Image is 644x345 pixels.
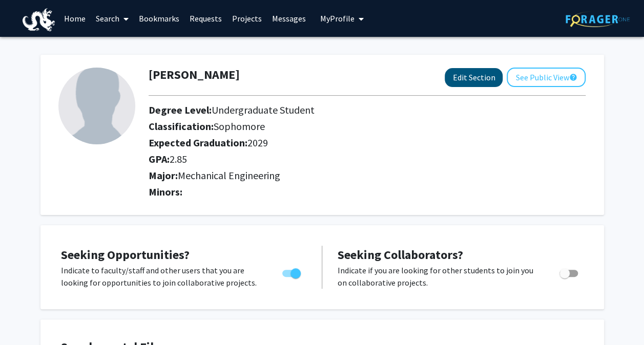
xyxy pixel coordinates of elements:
h2: Major: [149,169,586,182]
p: Indicate to faculty/staff and other users that you are looking for opportunities to join collabor... [61,264,263,289]
a: Requests [184,1,227,36]
h1: [PERSON_NAME] [149,68,240,82]
span: Mechanical Engineering [178,169,280,182]
span: Seeking Collaborators? [338,247,463,263]
img: Profile Picture [58,68,135,144]
span: Sophomore [214,120,265,133]
a: Home [59,1,91,36]
h2: Minors: [149,186,586,198]
p: Indicate if you are looking for other students to join you on collaborative projects. [338,264,540,289]
a: Search [91,1,134,36]
span: 2.85 [170,153,187,165]
iframe: Chat [8,299,44,337]
div: Toggle [278,264,306,279]
h2: Expected Graduation: [149,137,586,149]
div: Toggle [555,264,584,279]
span: Seeking Opportunities? [61,247,190,263]
button: Edit Section [445,68,503,87]
img: ForagerOne Logo [566,11,630,27]
span: Undergraduate Student [212,103,315,116]
mat-icon: help [569,71,577,83]
h2: Degree Level: [149,104,586,116]
a: Projects [227,1,267,36]
a: Bookmarks [134,1,184,36]
h2: GPA: [149,153,586,165]
button: See Public View [507,68,586,87]
h2: Classification: [149,120,586,133]
span: 2029 [247,136,268,149]
img: Drexel University Logo [23,8,55,31]
span: My Profile [320,13,355,24]
a: Messages [267,1,311,36]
